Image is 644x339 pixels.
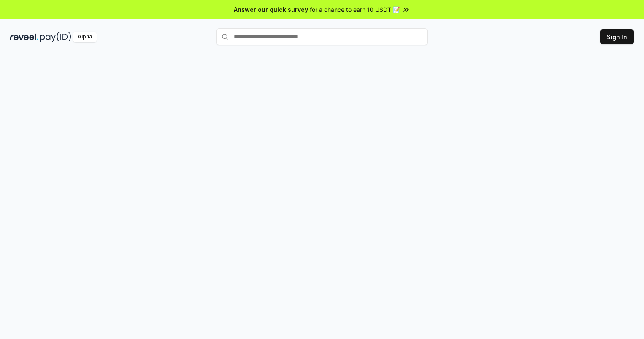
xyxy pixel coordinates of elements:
button: Sign In [600,29,634,44]
div: Alpha [73,32,97,42]
img: reveel_dark [10,32,38,42]
span: Answer our quick survey [234,5,308,14]
img: pay_id [40,32,71,42]
span: for a chance to earn 10 USDT 📝 [310,5,400,14]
